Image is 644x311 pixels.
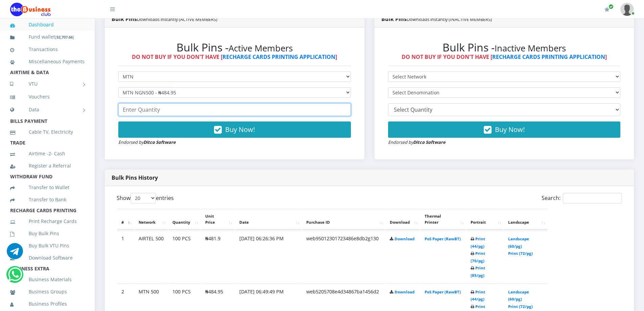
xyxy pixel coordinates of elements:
a: Dashboard [10,17,85,32]
small: Active Members [229,42,293,54]
h2: Bulk Pins - [118,41,351,54]
a: Landscape (60/pg) [508,236,529,249]
strong: Bulk Pins History [112,174,158,181]
th: Purchase ID: activate to sort column ascending [302,209,385,230]
a: Business Groups [10,284,85,299]
a: Print (72/pg) [508,304,533,309]
a: Fund wallet[52,707.66] [10,29,85,45]
b: 52,707.66 [56,35,73,40]
img: Logo [10,3,51,16]
a: VTU [10,75,85,92]
a: Data [10,101,85,118]
small: Inactive Members [495,42,566,54]
a: Download [395,236,414,241]
strong: DO NOT BUY IF YOU DON'T HAVE [ ] [402,53,607,61]
a: Print (70/pg) [471,251,485,263]
th: Quantity: activate to sort column ascending [168,209,200,230]
strong: Bulk Pins [112,15,217,23]
strong: Ditco Software [143,139,176,145]
small: Endorsed by [118,139,176,145]
strong: Ditco Software [413,139,446,145]
th: Portrait: activate to sort column ascending [467,209,503,230]
td: AIRTEL 500 [135,230,168,283]
a: Register a Referral [10,158,85,174]
th: Landscape: activate to sort column ascending [504,209,547,230]
a: RECHARGE CARDS PRINTING APPLICATION [222,53,335,61]
a: Buy Bulk Pins [10,226,85,241]
button: Buy Now! [388,121,621,138]
a: PoS Paper (RawBT) [425,289,461,294]
a: Cable TV, Electricity [10,124,85,140]
select: Showentries [130,193,156,203]
td: web95012301723486e8db2g130 [302,230,385,283]
a: Business Materials [10,272,85,287]
small: Endorsed by [388,139,446,145]
span: Buy Now! [495,125,525,134]
th: Thermal Printer: activate to sort column ascending [421,209,466,230]
small: [ ] [55,35,74,40]
td: [DATE] 06:26:36 PM [235,230,302,283]
small: Downloads instantly (ACTIVE MEMBERS) [137,16,217,22]
h2: Bulk Pins - [388,41,621,54]
a: Print Recharge Cards [10,214,85,229]
a: Chat for support [8,271,22,283]
span: Buy Now! [225,125,255,134]
a: Chat for support [7,248,23,259]
td: ₦481.9 [201,230,235,283]
a: Download Software [10,250,85,266]
a: Transfer to Wallet [10,180,85,195]
strong: Bulk Pins [381,15,492,23]
a: Print (44/pg) [471,289,485,302]
a: Vouchers [10,89,85,105]
strong: DO NOT BUY IF YOU DON'T HAVE [ ] [132,53,337,61]
a: PoS Paper (RawBT) [425,236,461,241]
small: Downloads instantly (INACTIVE MEMBERS) [407,16,492,22]
th: #: activate to sort column descending [117,209,134,230]
input: Search: [563,193,622,203]
a: Miscellaneous Payments [10,54,85,69]
a: Print (85/pg) [471,265,485,278]
td: 1 [117,230,134,283]
i: Renew/Upgrade Subscription [604,7,610,12]
th: Date: activate to sort column ascending [235,209,302,230]
a: RECHARGE CARDS PRINTING APPLICATION [492,53,605,61]
label: Show entries [117,193,174,203]
a: Landscape (60/pg) [508,289,529,302]
span: Renew/Upgrade Subscription [609,4,614,9]
a: Download [395,289,414,294]
td: 100 PCS [168,230,200,283]
a: Print (72/pg) [508,251,533,256]
button: Buy Now! [118,121,351,138]
th: Unit Price: activate to sort column ascending [201,209,235,230]
a: Airtime -2- Cash [10,146,85,161]
input: Enter Quantity [118,103,351,116]
a: Print (44/pg) [471,236,485,249]
label: Search: [542,193,622,203]
th: Download: activate to sort column ascending [386,209,420,230]
a: Transactions [10,42,85,57]
a: Buy Bulk VTU Pins [10,238,85,253]
a: Transfer to Bank [10,192,85,207]
th: Network: activate to sort column ascending [135,209,168,230]
img: User [620,3,634,16]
